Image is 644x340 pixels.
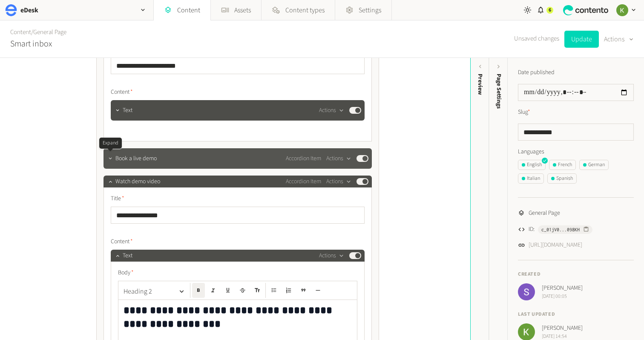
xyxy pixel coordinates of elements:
span: Title [111,194,124,203]
button: German [579,160,609,170]
button: Actions [604,31,634,48]
button: Actions [326,176,351,187]
span: Accordion Item [286,177,321,186]
span: Content [111,88,133,97]
span: Body [118,268,134,277]
h2: eDesk [20,5,38,15]
div: German [583,161,605,169]
span: 6 [549,6,551,14]
button: Italian [518,173,544,184]
button: Actions [319,251,344,261]
span: / [31,28,33,37]
span: Settings [359,5,381,15]
label: Languages [518,147,634,156]
img: eDesk [5,4,17,16]
span: Page Settings [494,74,503,109]
img: Keelin Terry [616,4,628,16]
button: Heading 2 [120,283,188,300]
button: English [518,160,546,170]
div: Preview [476,74,485,95]
span: Accordion Item [286,154,321,163]
span: c_01jV0...098KH [541,226,580,233]
span: Unsaved changes [514,34,559,44]
span: Content [111,237,133,246]
h4: Last updated [518,311,634,318]
div: English [522,161,542,169]
button: Update [564,31,599,48]
span: Text [123,106,132,115]
span: [DATE] 00:05 [542,293,583,300]
span: [PERSON_NAME] [542,284,583,293]
button: c_01jV0...098KH [538,225,592,234]
div: Spanish [551,175,573,182]
div: Expand [99,138,122,149]
span: Book a live demo [115,154,157,163]
div: French [553,161,572,169]
button: French [549,160,576,170]
h4: Created [518,271,634,278]
button: Actions [326,153,351,164]
span: ID: [529,225,535,234]
h2: Smart inbox [10,37,52,50]
span: [PERSON_NAME] [542,324,583,333]
img: Sean Callan [518,283,535,300]
a: Content [10,28,31,37]
div: Italian [522,175,540,182]
a: [URL][DOMAIN_NAME] [529,241,582,250]
label: Date published [518,68,555,77]
span: Watch demo video [115,177,160,186]
span: General Page [529,209,560,218]
span: Text [123,251,132,260]
button: Actions [319,105,344,115]
label: Slug [518,108,530,117]
a: General Page [33,28,66,37]
button: Spanish [547,173,577,184]
span: Content types [285,5,325,15]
